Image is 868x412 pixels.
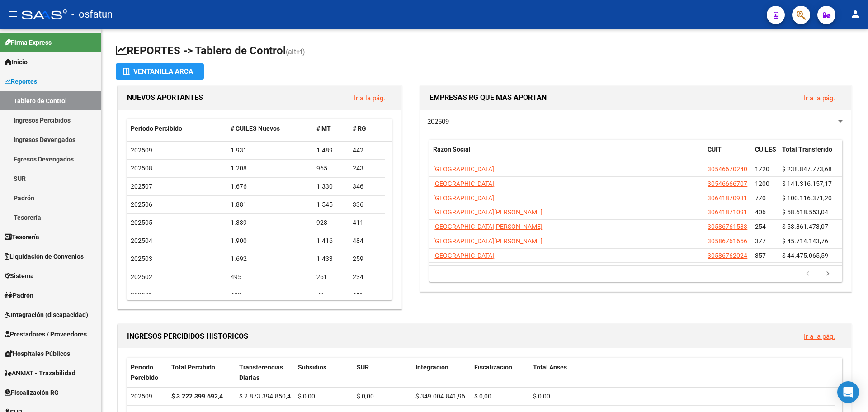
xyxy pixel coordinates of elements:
[751,140,778,170] datatable-header-cell: CUILES
[226,358,236,388] datatable-header-cell: |
[313,119,349,138] datatable-header-cell: # MT
[837,381,859,403] div: Open Intercom Messenger
[708,180,747,187] span: 30546666707
[474,393,491,400] span: $ 0,00
[171,364,215,371] span: Total Percibido
[131,291,152,298] span: 202501
[231,199,310,210] div: 1.881
[755,180,769,187] span: 1200
[230,364,232,371] span: |
[298,364,326,371] span: Subsidios
[5,368,75,378] span: ANMAT - Trazabilidad
[433,223,542,230] span: [GEOGRAPHIC_DATA][PERSON_NAME]
[353,290,382,300] div: 411
[782,194,832,202] span: $ 100.116.371,20
[131,273,152,280] span: 202502
[5,57,28,67] span: Inicio
[433,237,542,245] span: [GEOGRAPHIC_DATA][PERSON_NAME]
[529,358,835,388] datatable-header-cell: Total Anses
[353,199,382,210] div: 336
[131,219,152,226] span: 202505
[353,163,382,174] div: 243
[353,218,382,228] div: 411
[819,269,836,279] a: go to next page
[412,358,471,388] datatable-header-cell: Integración
[231,236,310,246] div: 1.900
[5,329,87,339] span: Prestadores / Proveedores
[353,125,366,132] span: # RG
[116,43,854,59] h1: REPORTES -> Tablero de Control
[127,119,227,138] datatable-header-cell: Período Percibido
[533,364,567,371] span: Total Anses
[782,223,828,230] span: $ 53.861.473,07
[755,146,776,153] span: CUILES
[316,272,345,282] div: 261
[782,166,832,173] span: $ 238.847.773,68
[782,237,828,245] span: $ 45.714.143,76
[239,393,294,400] span: $ 2.873.394.850,49
[433,180,494,187] span: [GEOGRAPHIC_DATA]
[231,125,280,132] span: # CUILES Nuevos
[168,358,226,388] datatable-header-cell: Total Percibido
[286,47,305,56] span: (alt+t)
[433,166,494,173] span: [GEOGRAPHIC_DATA]
[316,236,345,246] div: 1.416
[474,364,512,371] span: Fiscalización
[804,94,835,102] a: Ir a la pág.
[239,364,283,381] span: Transferencias Diarias
[708,194,747,202] span: 30641870931
[5,271,34,281] span: Sistema
[778,140,842,170] datatable-header-cell: Total Transferido
[294,358,353,388] datatable-header-cell: Subsidios
[353,272,382,282] div: 234
[433,146,471,153] span: Razón Social
[5,310,88,320] span: Integración (discapacidad)
[71,5,113,24] span: - osfatun
[316,125,331,132] span: # MT
[231,145,310,156] div: 1.931
[427,118,449,126] span: 202509
[127,358,168,388] datatable-header-cell: Período Percibido
[7,9,18,19] mat-icon: menu
[227,119,313,138] datatable-header-cell: # CUILES Nuevos
[708,146,722,153] span: CUIT
[131,364,158,381] span: Período Percibido
[708,252,747,259] span: 30586762024
[415,393,465,400] span: $ 349.004.841,96
[353,181,382,192] div: 346
[316,145,345,156] div: 1.489
[799,269,816,279] a: go to previous page
[797,90,842,106] button: Ir a la pág.
[347,90,392,106] button: Ir a la pág.
[533,393,550,400] span: $ 0,00
[171,393,226,400] strong: $ 3.222.399.692,45
[353,358,412,388] datatable-header-cell: SUR
[5,251,84,261] span: Liquidación de Convenios
[782,252,828,259] span: $ 44.475.065,59
[316,199,345,210] div: 1.545
[231,181,310,192] div: 1.676
[316,181,345,192] div: 1.330
[353,145,382,156] div: 442
[755,252,766,259] span: 357
[782,208,828,216] span: $ 58.618.553,04
[131,165,152,172] span: 202508
[708,237,747,245] span: 30586761656
[231,163,310,174] div: 1.208
[708,208,747,216] span: 30641871091
[782,180,832,187] span: $ 141.316.157,17
[116,63,204,80] button: Ventanilla ARCA
[708,166,747,173] span: 30546670240
[708,223,747,230] span: 30586761583
[127,332,248,341] span: INGRESOS PERCIBIDOS HISTORICOS
[755,237,766,245] span: 377
[5,76,37,86] span: Reportes
[433,252,494,259] span: [GEOGRAPHIC_DATA]
[5,38,52,47] span: Firma Express
[131,255,152,262] span: 202503
[231,272,310,282] div: 495
[433,208,542,216] span: [GEOGRAPHIC_DATA][PERSON_NAME]
[429,93,547,102] span: EMPRESAS RG QUE MAS APORTAN
[429,140,704,170] datatable-header-cell: Razón Social
[5,290,33,300] span: Padrón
